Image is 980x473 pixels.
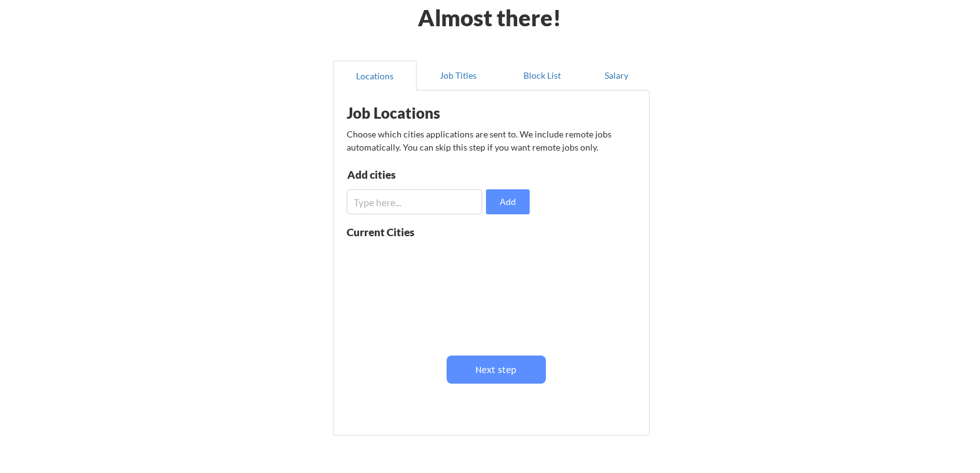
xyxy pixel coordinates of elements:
button: Block List [500,61,584,91]
button: Add [486,189,530,214]
button: Salary [584,61,650,91]
button: Job Titles [417,61,500,91]
div: Add cities [347,169,477,180]
div: Choose which cities applications are sent to. We include remote jobs automatically. You can skip ... [347,127,634,154]
input: Type here... [347,189,482,214]
div: Almost there! [402,6,577,29]
div: Current Cities [347,227,442,237]
div: Job Locations [347,106,504,121]
button: Locations [333,61,417,91]
button: Next step [447,356,546,384]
